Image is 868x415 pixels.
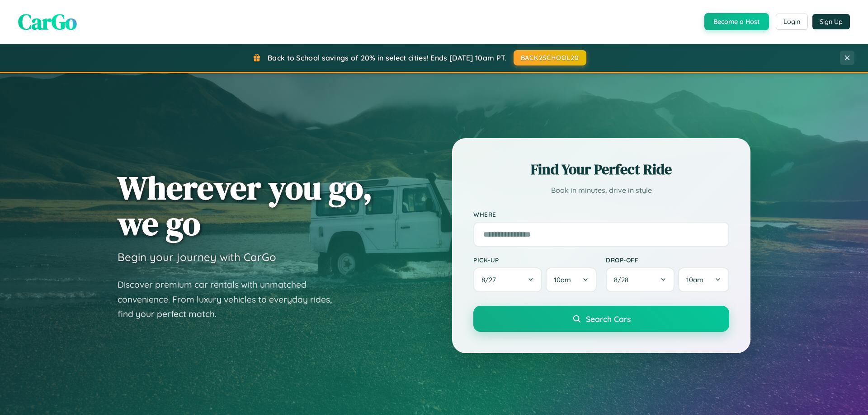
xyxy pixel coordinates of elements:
button: 10am [678,267,729,292]
button: BACK2SCHOOL20 [514,50,586,65]
span: Back to School savings of 20% in select cities! Ends [DATE] 10am PT. [268,53,506,62]
h1: Wherever you go, we go [118,170,373,241]
button: 10am [546,267,597,292]
button: Login [776,14,808,30]
button: 8/28 [606,267,675,292]
button: 8/27 [473,267,542,292]
span: 10am [686,275,703,284]
p: Discover premium car rentals with unmatched convenience. From luxury vehicles to everyday rides, ... [118,277,344,322]
p: Book in minutes, drive in style [473,184,729,197]
span: 10am [554,275,571,284]
button: Search Cars [473,306,729,332]
span: 8 / 27 [481,275,500,284]
h2: Find Your Perfect Ride [473,159,729,179]
span: CarGo [18,7,77,37]
button: Become a Host [704,13,769,30]
span: Search Cars [586,314,631,324]
label: Pick-up [473,256,597,264]
label: Drop-off [606,256,729,264]
label: Where [473,210,729,218]
span: 8 / 28 [614,275,633,284]
h3: Begin your journey with CarGo [118,250,276,264]
button: Sign Up [812,14,850,29]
